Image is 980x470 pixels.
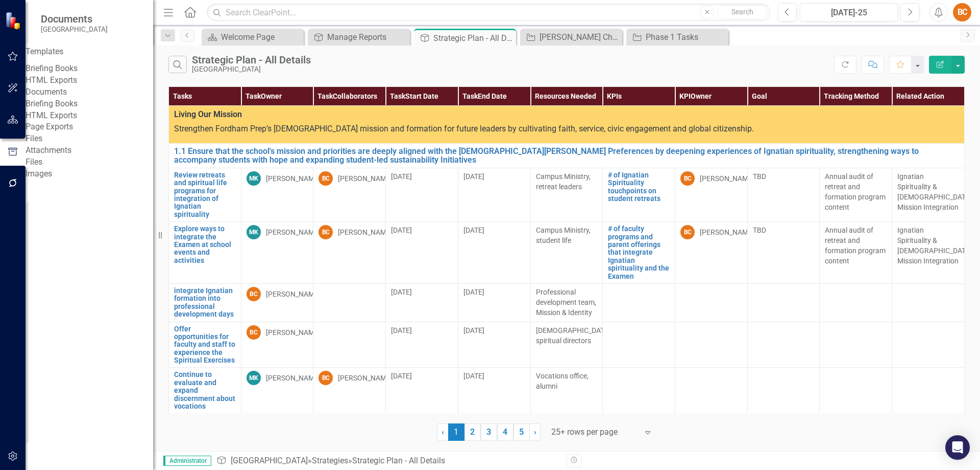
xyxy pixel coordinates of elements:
td: Double-Click to Edit [386,368,458,414]
a: Strategies [312,456,348,465]
div: MK [247,371,261,385]
span: [DATE] [463,372,484,380]
td: Double-Click to Edit Right Click for Context Menu [169,322,241,368]
span: Administrator [163,456,211,466]
div: MK [247,225,261,239]
td: Double-Click to Edit [313,222,386,284]
span: [DATE] [463,172,484,181]
td: Double-Click to Edit [530,222,603,284]
input: Search ClearPoint... [207,4,770,21]
a: Offer opportunities for faculty and staff to experience the Spiritual Exercises [174,325,236,365]
a: 5 [513,423,530,441]
td: Double-Click to Edit [386,222,458,284]
div: Strategic Plan - All Details [433,32,513,44]
a: HTML Exports [26,75,153,86]
td: Double-Click to Edit [241,322,313,368]
div: [PERSON_NAME] [266,289,321,299]
div: [PERSON_NAME] [700,227,754,237]
div: BC [318,225,333,239]
a: Continue to evaluate and expand discernment about vocations [174,371,236,410]
a: Briefing Books [26,63,153,75]
span: [DATE] [463,288,484,296]
td: Double-Click to Edit [820,168,892,221]
td: Double-Click to Edit [892,222,965,284]
span: 1 [448,423,464,441]
div: Open Intercom Messenger [945,435,970,460]
a: [PERSON_NAME] Chart [523,31,620,43]
div: Files [26,133,153,145]
a: Manage Reports [310,31,407,43]
button: [DATE]-25 [800,3,898,21]
div: BC [247,287,261,301]
span: [DATE] [391,372,412,380]
div: [PERSON_NAME] [700,173,754,184]
td: Double-Click to Edit [386,322,458,368]
span: Ignatian Spirituality & [DEMOGRAPHIC_DATA] Mission Integration [897,172,972,211]
div: [PERSON_NAME] Chart [540,31,620,43]
div: Phase 1 Tasks [646,31,726,43]
div: [PERSON_NAME] [266,327,321,338]
div: Documents [26,86,153,98]
td: Double-Click to Edit [458,322,530,368]
div: [PERSON_NAME] [266,373,321,383]
div: BC [680,171,695,186]
span: Annual audit of retreat and formation program content [825,226,886,265]
div: Templates [26,46,153,58]
td: Double-Click to Edit [530,283,603,322]
a: Explore ways to integrate the Examen at school events and activities [174,225,236,264]
td: Double-Click to Edit [458,283,530,322]
td: Double-Click to Edit [313,283,386,322]
span: ‹ [442,427,444,437]
a: [GEOGRAPHIC_DATA] [231,456,308,465]
small: [GEOGRAPHIC_DATA] [41,25,108,33]
td: Double-Click to Edit Right Click for Context Menu [169,143,965,168]
td: Double-Click to Edit [530,322,603,368]
a: 1.1 Ensure that the school's mission and priorities are deeply aligned with the [DEMOGRAPHIC_DATA... [174,147,959,165]
div: [PERSON_NAME] [338,173,393,184]
div: BC [247,325,261,340]
td: Double-Click to Edit [892,168,965,221]
div: Manage Reports [327,31,407,43]
a: Page Exports [26,121,153,133]
div: [PERSON_NAME] [266,173,321,184]
td: Double-Click to Edit [386,283,458,322]
td: Double-Click to Edit [241,283,313,322]
button: Search [717,5,768,19]
td: Double-Click to Edit [241,368,313,414]
a: 2 [464,423,481,441]
div: Welcome Page [221,31,301,43]
span: [DATE] [391,326,412,334]
td: Double-Click to Edit [241,168,313,221]
a: Welcome Page [204,31,301,43]
span: Professional development team, Mission & Identity [536,288,596,317]
td: Double-Click to Edit Right Click for Context Menu [603,222,675,284]
a: Images [26,168,153,180]
td: Double-Click to Edit [747,222,820,284]
td: Double-Click to Edit [313,322,386,368]
p: Strengthen Fordham Prep’s [DEMOGRAPHIC_DATA] mission and formation for future leaders by cultivat... [174,123,959,135]
a: HTML Exports [26,110,153,122]
td: Double-Click to Edit Right Click for Context Menu [169,368,241,414]
td: Double-Click to Edit [458,368,530,414]
div: [PERSON_NAME] [338,373,393,383]
a: Briefing Books [26,98,153,110]
td: Double-Click to Edit Right Click for Context Menu [169,283,241,322]
td: Double-Click to Edit [675,222,748,284]
a: 4 [497,423,513,441]
div: BC [318,371,333,385]
span: [DATE] [391,288,412,296]
a: Review retreats and spiritual life programs for integration of Ignatian spirituality [174,171,236,218]
td: Double-Click to Edit [747,168,820,221]
td: Double-Click to Edit [458,168,530,221]
div: [GEOGRAPHIC_DATA] [192,65,311,73]
span: Search [731,8,753,16]
div: BC [318,171,333,186]
td: Double-Click to Edit [675,168,748,221]
div: » » [216,455,559,467]
td: Double-Click to Edit Right Click for Context Menu [169,222,241,284]
span: [DATE] [463,326,484,334]
td: Double-Click to Edit [458,222,530,284]
a: Files [26,156,153,168]
span: Vocations office, alumni [536,372,589,390]
div: [PERSON_NAME] [338,227,393,237]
